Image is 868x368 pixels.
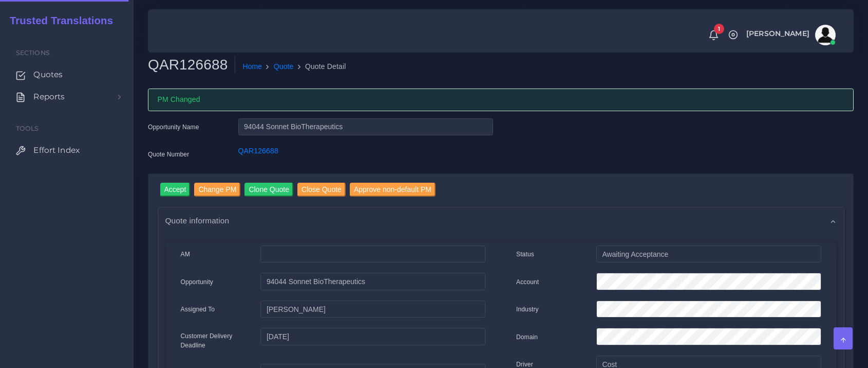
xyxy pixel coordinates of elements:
[8,86,126,108] a: Reports
[294,61,346,72] li: Quote Detail
[3,12,113,29] a: Trusted Translations
[297,183,346,197] input: Close Quote
[242,61,262,72] a: Home
[181,250,190,259] label: AM
[516,305,539,314] label: Industry
[516,277,539,287] label: Account
[16,125,39,132] span: Tools
[181,277,214,287] label: Opportunity
[714,24,724,34] span: 1
[148,122,199,132] label: Opportunity Name
[516,250,534,259] label: Status
[148,150,189,159] label: Quote Number
[33,91,65,102] span: Reports
[3,14,113,27] h2: Trusted Translations
[181,331,246,350] label: Customer Delivery Deadline
[741,25,839,45] a: [PERSON_NAME]avatar
[746,30,809,37] span: [PERSON_NAME]
[8,139,126,161] a: Effort Index
[33,69,63,80] span: Quotes
[165,215,230,226] span: Quote information
[16,49,50,57] span: Sections
[244,183,293,197] input: Clone Quote
[160,183,191,197] input: Accept
[33,145,80,156] span: Effort Index
[181,305,215,314] label: Assigned To
[8,64,126,85] a: Quotes
[148,56,235,74] h2: QAR126688
[148,89,854,111] div: PM Changed
[260,301,485,318] input: pm
[350,183,436,197] input: Approve non-default PM
[705,29,723,41] a: 1
[194,183,240,197] input: Change PM
[815,25,836,45] img: avatar
[274,61,294,72] a: Quote
[158,207,844,234] div: Quote information
[238,147,278,155] a: QAR126688
[516,332,538,342] label: Domain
